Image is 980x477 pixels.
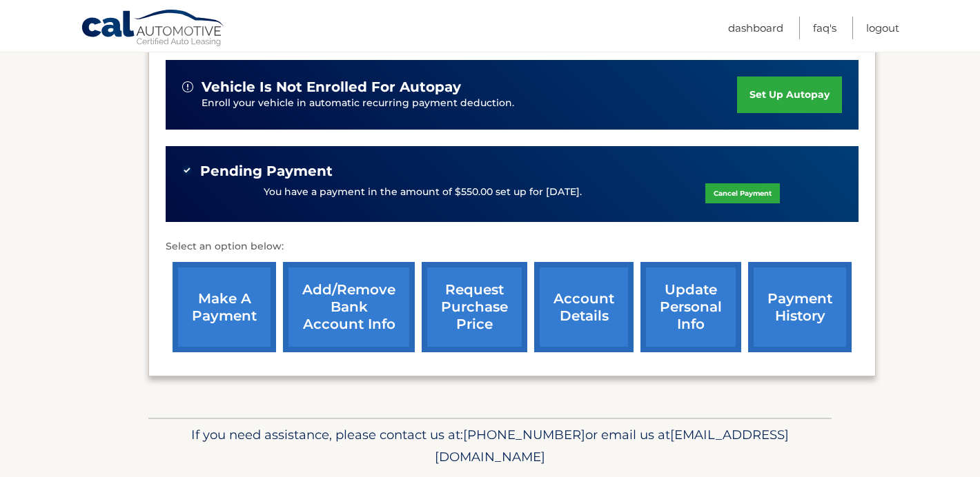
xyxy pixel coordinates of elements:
a: make a payment [173,262,276,352]
a: set up autopay [737,77,842,113]
span: vehicle is not enrolled for autopay [202,79,461,96]
a: Cancel Payment [705,183,780,203]
a: Logout [866,17,899,39]
span: [PHONE_NUMBER] [463,427,585,443]
p: If you need assistance, please contact us at: or email us at [157,424,823,468]
a: Add/Remove bank account info [283,262,415,352]
a: FAQ's [813,17,836,39]
a: Dashboard [728,17,783,39]
img: check-green.svg [182,165,192,175]
span: [EMAIL_ADDRESS][DOMAIN_NAME] [435,427,789,465]
a: account details [534,262,634,352]
a: update personal info [640,262,741,352]
p: Select an option below: [166,238,859,255]
a: request purchase price [422,262,527,352]
a: Cal Automotive [81,9,226,49]
p: Enroll your vehicle in automatic recurring payment deduction. [202,96,737,111]
span: Pending Payment [200,163,333,180]
p: You have a payment in the amount of $550.00 set up for [DATE]. [264,185,582,200]
a: payment history [748,262,852,352]
img: alert-white.svg [182,81,193,92]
